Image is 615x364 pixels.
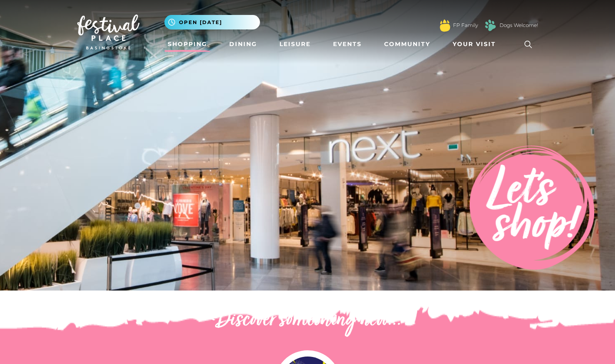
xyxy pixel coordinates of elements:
a: FP Family [453,22,478,29]
a: Dining [226,37,260,52]
button: Open [DATE] [164,15,260,29]
a: Events [330,37,365,52]
a: Community [381,37,434,52]
a: Your Visit [449,37,503,52]
a: Dogs Welcome! [500,22,538,29]
span: Your Visit [453,40,496,49]
a: Leisure [276,37,314,52]
img: Festival Place Logo [77,15,140,49]
h2: Discover something new... [77,307,538,334]
a: Shopping [164,37,211,52]
span: Open [DATE] [179,19,222,26]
